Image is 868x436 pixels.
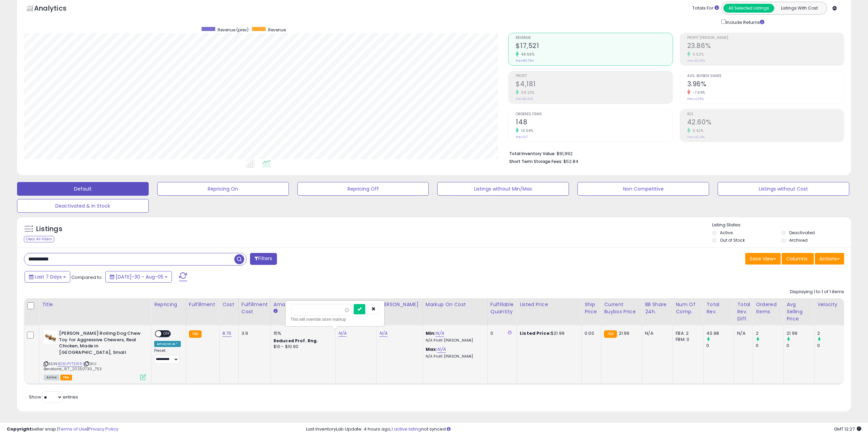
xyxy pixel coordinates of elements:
div: 21.99 [786,330,814,336]
div: Ship Price [585,301,598,315]
div: N/A [645,330,667,336]
button: [DATE]-30 - Aug-05 [105,271,172,283]
div: FBA: 2 [676,330,698,336]
div: [PERSON_NAME] [379,301,420,308]
h2: 3.96% [687,80,844,89]
a: 8.70 [222,330,232,337]
div: BB Share 24h. [645,301,670,315]
a: B08LPYTSWR [58,361,82,367]
button: Listings without Min/Max [437,182,569,196]
div: FBM: 0 [676,336,698,343]
h2: 148 [516,118,672,127]
div: Totals For [692,5,719,12]
b: Short Term Storage Fees: [509,159,562,164]
small: FBA [189,330,202,338]
div: 3.9 [241,330,265,336]
button: Deactivated & In Stock [17,199,149,213]
div: Preset: [154,348,181,364]
div: Ordered Items [756,301,781,315]
a: Terms of Use [58,426,87,432]
button: Default [17,182,149,196]
span: ROI [687,112,844,116]
span: All listings currently available for purchase on Amazon [44,375,59,380]
div: Amazon Fees [274,301,333,308]
small: Amazon Fees. [274,308,278,314]
span: OFF [161,331,172,337]
span: Profit [516,74,672,78]
div: Cost [222,301,236,308]
h2: 23.86% [687,42,844,51]
b: [PERSON_NAME] Rolling Dog Chew Toy for Aggressive Chewers, Real Chicken, Made in [GEOGRAPHIC_DATA... [59,330,142,357]
span: Last 7 Days [35,273,62,280]
span: [DATE]-30 - Aug-05 [116,273,163,280]
div: Velocity [817,301,842,308]
a: Privacy Policy [88,426,118,432]
button: Columns [782,253,814,265]
button: All Selected Listings [723,4,774,13]
th: The percentage added to the cost of goods (COGS) that forms the calculator for Min & Max prices. [423,298,487,325]
small: 5.42% [690,128,704,133]
div: Clear All Filters [24,236,54,242]
h2: $17,521 [516,42,672,51]
span: Compared to: [71,274,103,281]
small: 6.52% [690,52,704,57]
small: Prev: $2,642 [516,97,533,101]
label: Deactivated [789,230,815,236]
h5: Listings [36,224,62,234]
p: N/A Profit [PERSON_NAME] [426,338,482,343]
b: Listed Price: [520,330,551,336]
button: Last 7 Days [25,271,70,283]
button: Actions [815,253,844,265]
span: 2025-08-13 12:27 GMT [834,426,861,432]
div: 0 [817,343,845,349]
label: Active [720,230,733,236]
div: 15% [274,330,330,336]
b: Total Inventory Value: [509,151,556,156]
div: Fulfillment Cost [241,301,268,315]
label: Out of Stock [720,237,745,243]
span: Columns [786,255,808,262]
small: Prev: 4.29% [687,97,704,101]
div: Listed Price [520,301,579,308]
a: N/A [436,330,444,337]
b: Min: [426,330,436,336]
div: Total Rev. [706,301,731,315]
small: Prev: $11,794 [516,59,534,63]
h2: $4,181 [516,80,672,89]
button: Listings With Cost [774,4,825,13]
div: 0 [786,343,814,349]
strong: Copyright [7,426,32,432]
h5: Analytics [34,3,80,15]
div: This will override store markup [291,316,379,323]
small: 16.54% [519,128,533,133]
small: 58.23% [519,90,534,95]
b: Max: [426,346,438,352]
div: 0 [756,343,783,349]
span: $52.84 [563,158,578,165]
div: Repricing [154,301,183,308]
span: Revenue (prev) [218,27,249,33]
div: Current Buybox Price [604,301,639,315]
a: 1 active listing [392,426,421,432]
a: N/A [338,330,347,337]
a: N/A [379,330,387,337]
label: Archived [789,237,808,243]
div: Avg Selling Price [786,301,811,322]
h2: 42.60% [687,118,844,127]
button: Save View [745,253,781,265]
div: Total Rev. Diff. [737,301,750,322]
span: Avg. Buybox Share [687,74,844,78]
div: Num of Comp. [676,301,701,315]
li: $91,992 [509,149,839,157]
small: Prev: 40.41% [687,135,705,139]
div: Fulfillable Quantity [490,301,514,315]
div: Title [42,301,148,308]
b: Reduced Prof. Rng. [274,338,318,344]
div: $10 - $10.90 [274,344,330,350]
span: | SKU: Benebone_8.7_20250730_753 [44,361,102,371]
div: Fulfillment [189,301,217,308]
div: Last InventoryLab Update: 4 hours ago, not synced. [306,426,861,433]
div: 0 [706,343,734,349]
p: Listing States: [712,222,851,228]
span: FBA [60,375,72,380]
